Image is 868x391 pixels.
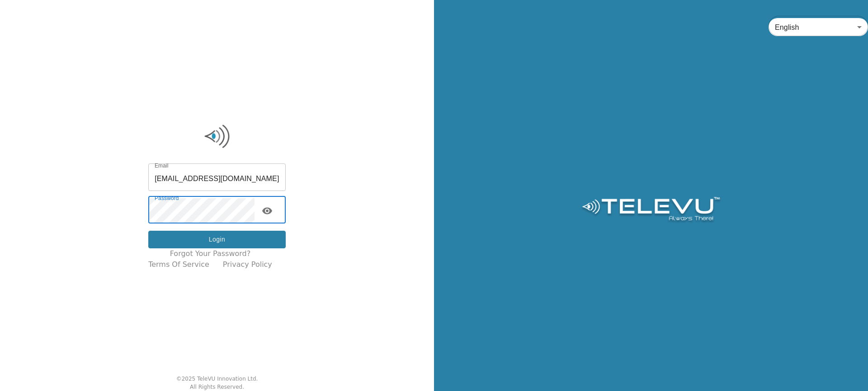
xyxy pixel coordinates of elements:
div: © 2025 TeleVU Innovation Ltd. [176,375,258,383]
a: Privacy Policy [223,259,272,270]
button: toggle password visibility [258,202,276,220]
img: Logo [580,197,721,224]
button: Login [148,231,286,248]
div: All Rights Reserved. [190,383,244,391]
a: Forgot your password? [170,248,251,259]
div: English [769,14,868,40]
img: Logo [148,123,286,150]
a: Terms of Service [148,259,209,270]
